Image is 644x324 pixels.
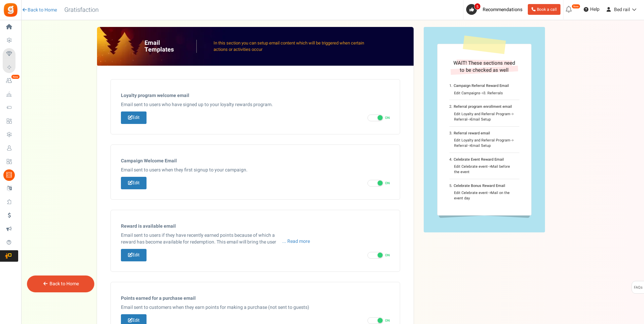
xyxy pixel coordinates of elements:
a: Book a call [528,4,560,15]
a: 5 Recommendations [466,4,525,15]
p: Email sent to users who have signed up to your loyalty rewards program. [121,101,390,108]
h5: Campaign Welcome Email [121,158,390,163]
em: New [11,74,20,79]
a: New [3,75,18,87]
em: New [572,4,580,9]
b: Referral reward email [454,130,490,136]
span: WAIT! These sections need to be checked as well [453,59,515,74]
h5: Loyalty program welcome email [121,93,390,98]
span: ON [385,116,390,120]
a: Back to Home [22,7,57,13]
p: Email sent to customers when they earn points for making a purchase (not sent to guests) [121,304,390,311]
img: Gratisfaction [3,2,18,18]
a: Edit [121,249,147,261]
div: Edit Celebrate event Mail on the event day [454,190,515,201]
div: Edit Loyalty and Referral Program Referral Email Setup [454,138,515,148]
span: Bed rail [614,6,630,13]
span: ON [385,253,390,258]
h5: Points earned for a purchase email [121,296,390,301]
a: Edit [121,111,147,124]
b: Campaign Referral Reward Email [454,83,509,89]
div: Edit Loyalty and Referral Program Referral Email Setup [454,111,515,122]
h3: Gratisfaction [57,3,106,17]
span: 5 [474,3,481,10]
span: ON [385,318,390,323]
b: Referral program enrollment email [454,104,512,109]
a: Help [581,4,602,15]
p: Email sent to users if they have recently earned points because of which a reward has become avai... [121,232,310,246]
span: ... Read more [282,238,310,245]
span: Help [588,6,600,13]
div: Edit Campaigns 3. Referrals [454,91,515,96]
h2: Email Templates [144,40,197,53]
p: Email sent to users when they first signup to your campaign. [121,167,390,173]
b: Celebrate Event Reward Email [454,157,504,162]
span: FAQs [634,281,643,294]
a: Edit [121,177,147,189]
b: Celebrate Bonus Reward Email [454,183,505,189]
span: Recommendations [483,6,522,13]
span: ON [385,181,390,186]
a: Back to Home [50,280,79,287]
h5: Reward is available email [121,224,390,229]
p: In this section you can setup email content which will be triggered when certain actions or activ... [214,40,366,53]
div: Edit Celebrate event Mail before the event [454,164,515,174]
